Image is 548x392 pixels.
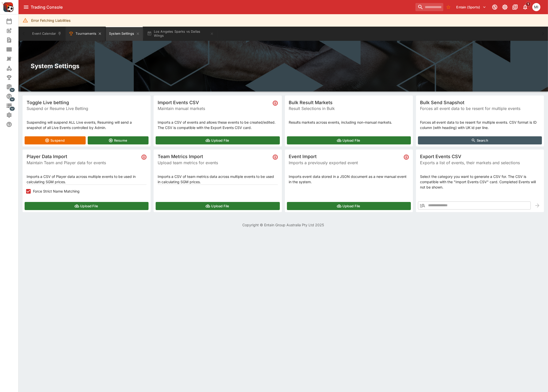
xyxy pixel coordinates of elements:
span: Suspend or Resume Live Betting [27,105,147,111]
p: Imports event data stored in a JSON document as a new manual event in the system. [289,174,409,184]
p: Imports a CSV of team metrics data across multiple events to be used in calculating SGM prices. [158,174,278,184]
div: Trading Console [31,5,413,10]
div: System Settings [6,112,20,118]
button: Tournaments [66,27,105,41]
button: open drawer [22,3,31,12]
div: Help & Support [6,121,20,127]
span: Bulk Send Snapshot [420,100,540,105]
button: Upload File [156,136,280,144]
button: Upload File [25,202,149,210]
div: Search [6,37,20,43]
button: Notifications [521,3,530,12]
button: No Bookmarks [444,3,452,11]
span: 1 [526,2,531,7]
div: New Event [6,28,20,34]
button: Upload File [287,136,411,144]
div: Error Fetching Liabilities [31,16,70,25]
span: Upload team metrics for events [158,160,270,166]
div: Nexus Entities [6,56,20,62]
span: Export Events CSV [420,154,540,159]
button: Los Angeles Sparks vs Dallas Wings [144,27,217,41]
p: Copyright © Entain Group Australia Pty Ltd 2025 [19,222,548,228]
span: Imports a previously exported event [289,160,402,166]
button: michael.wilczynski [531,2,542,13]
input: search [415,3,443,11]
span: Bulk Result Markets [289,100,409,105]
div: Template Search [6,46,20,52]
div: Categories [6,65,20,71]
button: Search [418,136,542,144]
p: Imports a CSV of Player data across multiple events to be used in calculating SGM prices. [27,174,147,184]
div: Infrastructure [6,103,20,109]
span: Forces all event data to be resent for multiple events [420,105,540,111]
button: Documentation [510,3,520,12]
img: PriceKinetics Logo [2,1,14,13]
span: Exports a list of events, their markets and selections [420,160,540,166]
button: Toggle light/dark mode [500,3,509,12]
span: Player Data Import [27,154,139,159]
p: Imports a CSV of events and allows these events to be created/edited. The CSV is compatible with ... [158,120,278,130]
div: Sports Pricing [6,93,20,99]
span: Maintain Team and Player data for events [27,160,139,166]
button: Select Tenant [453,3,489,11]
h2: System Settings [31,62,536,70]
div: michael.wilczynski [532,3,540,11]
span: Import Events CSV [158,100,270,105]
div: Tournaments [6,74,20,81]
p: Forces all event data to be resent for multiple events. CSV format is ID column (with heading) wi... [420,120,540,130]
span: Team Metrics Import [158,154,270,159]
button: Connected to PK [490,3,499,12]
span: Toggle Live betting [27,100,147,105]
button: Upload File [287,202,411,210]
p: Select the category you want to generate a CSV for. The CSV is compatible with the "Import Events... [420,174,540,190]
button: Upload File [156,202,280,210]
button: Resume [88,136,149,144]
span: Event Import [289,154,402,159]
div: Event Calendar [6,18,20,24]
p: Results markets across events, including non-manual markets. [289,120,409,125]
p: Suspending will suspend ALL Live events, Resuming will send a snapshot of all Live Events control... [27,120,147,130]
span: Maintain manual markets [158,105,270,111]
span: Result Selections in Bulk [289,105,409,111]
button: Suspend [25,136,86,144]
span: Force Strict Name Matching [33,189,80,194]
button: System Settings [106,27,143,41]
button: Event Calendar [29,27,65,41]
div: Management [6,84,20,90]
